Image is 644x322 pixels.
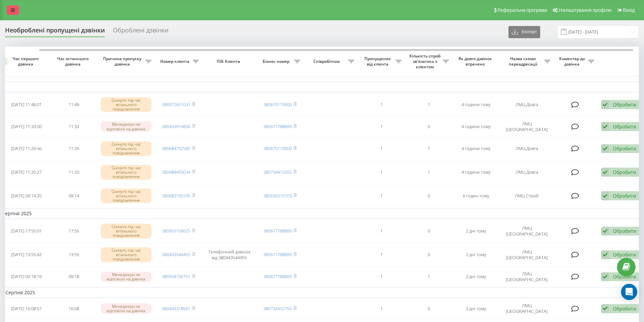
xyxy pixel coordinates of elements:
td: 0 [405,185,452,207]
a: 380677788899 [263,251,292,257]
td: 4 години тому [452,94,500,116]
td: 4 години тому [452,117,500,136]
td: [DATE] 11:20:27 [3,161,50,183]
td: 11:46 [50,94,97,116]
div: Обробити [613,193,636,199]
td: 1 [405,94,452,116]
div: Необроблені пропущені дзвінки [5,27,105,37]
span: Назва схеми переадресації [503,56,544,67]
td: 1 [405,161,452,183]
td: 0 [405,220,452,242]
div: Обробити [613,305,636,312]
td: 2 дні тому [452,244,500,266]
td: ЛМЦ Довга [500,94,554,116]
span: Номер клієнта [158,59,193,64]
div: Обробити [613,145,636,152]
td: 09:14 [50,185,97,207]
div: Обробити [613,251,636,258]
button: Експорт [508,26,540,38]
span: Реферальна програма [498,7,547,13]
div: Обробити [613,101,636,108]
span: Час останнього дзвінка [55,56,92,67]
span: Час першого дзвінка [8,56,45,67]
a: 380630210103 [263,193,292,199]
td: 1 [358,267,405,286]
span: Бізнес номер [260,59,294,64]
td: [DATE] 17:55:01 [3,220,50,242]
td: 1 [358,161,405,183]
td: 2 дні тому [452,220,500,242]
span: Вихід [623,7,635,13]
div: Менеджери не відповіли на дзвінок [101,121,151,131]
td: 13:55 [50,244,97,266]
td: 09:18 [50,267,97,286]
td: [DATE] 13:55:42 [3,244,50,266]
span: Співробітник [307,59,348,64]
span: Налаштування профілю [559,7,612,13]
a: 380684792585 [162,145,190,151]
td: 4 години тому [452,161,500,183]
td: [DATE] 11:46:01 [3,94,50,116]
a: 380984493634 [162,169,190,175]
span: Причина пропуску дзвінка [101,56,145,67]
td: 11:20 [50,161,97,183]
span: Як довго дзвінок втрачено [458,56,494,67]
div: Оброблені дзвінки [113,27,168,37]
td: [DATE] 09:18:19 [3,267,50,286]
td: ЛМЦ Стрий [500,185,554,207]
td: 2 дні тому [452,267,500,286]
td: 1 [358,117,405,136]
div: Менеджери не відповіли на дзвінок [101,303,151,314]
div: Скинуто під час вітального повідомлення [101,141,151,156]
td: ЛМЦ [GEOGRAPHIC_DATA] [500,117,554,136]
td: 6 годин тому [452,185,500,207]
a: 380443914836 [162,123,190,129]
a: 380670119000 [263,101,292,107]
a: 380734410355 [263,169,292,175]
div: Обробити [613,169,636,175]
div: Менеджери не відповіли на дзвінок [101,272,151,282]
a: 380443544455 [162,251,190,257]
div: Скинуто під час вітального повідомлення [101,224,151,239]
td: 0 [405,117,452,136]
td: 0 [405,244,452,266]
td: 3 дні тому [452,299,500,318]
div: Скинуто під час вітального повідомлення [101,165,151,180]
td: [DATE] 16:08:57 [3,299,50,318]
a: 380677788899 [263,273,292,279]
td: ЛМЦ [GEOGRAPHIC_DATA] [500,220,554,242]
a: 380677788899 [263,228,292,234]
div: Обробити [613,228,636,234]
span: ПІБ Клієнта [208,59,251,64]
a: 380670119000 [263,145,292,151]
td: 1 [358,244,405,266]
td: 1 [405,267,452,286]
td: 11:33 [50,117,97,136]
td: 1 [358,138,405,160]
a: 380955158625 [162,228,190,234]
div: Скинуто під час вітального повідомлення [101,247,151,262]
td: 1 [358,94,405,116]
td: 0 [405,299,452,318]
td: ЛМЦ Довга [500,161,554,183]
a: 380677788899 [263,123,292,129]
a: 380734452755 [263,305,292,312]
a: 380958736751 [162,273,190,279]
a: 380972651031 [162,101,190,107]
td: ЛМЦ Довга [500,138,554,160]
td: ЛМЦ [GEOGRAPHIC_DATA] [500,299,554,318]
td: ЛМЦ [GEOGRAPHIC_DATA] [500,244,554,266]
div: Обробити [613,123,636,130]
td: 1 [405,138,452,160]
a: 380683190245 [162,193,190,199]
td: 11:26 [50,138,97,160]
div: Open Intercom Messenger [621,284,637,300]
span: Коментар до дзвінка [557,56,588,67]
td: 16:08 [50,299,97,318]
td: 1 [358,185,405,207]
div: Обробити [613,273,636,280]
td: [DATE] 11:26:56 [3,138,50,160]
a: 380443318561 [162,305,190,312]
span: Кількість спроб зв'язатись з клієнтом [408,53,443,69]
td: 17:55 [50,220,97,242]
